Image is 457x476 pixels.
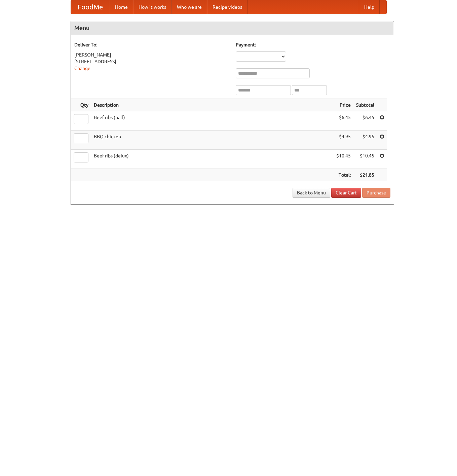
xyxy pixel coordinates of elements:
[353,169,377,181] th: $21.85
[133,0,172,14] a: How it works
[353,150,377,169] td: $10.45
[91,131,334,150] td: BBQ chicken
[207,0,247,14] a: Recipe videos
[236,41,390,48] h5: Payment:
[293,188,330,198] a: Back to Menu
[110,0,133,14] a: Home
[353,111,377,131] td: $6.45
[334,131,353,150] td: $4.95
[334,111,353,131] td: $6.45
[74,51,229,58] div: [PERSON_NAME]
[331,188,361,198] a: Clear Cart
[353,131,377,150] td: $4.95
[91,99,334,111] th: Description
[71,99,91,111] th: Qty
[71,0,110,14] a: FoodMe
[91,111,334,131] td: Beef ribs (half)
[334,150,353,169] td: $10.45
[334,169,353,181] th: Total:
[74,66,90,71] a: Change
[71,21,394,35] h4: Menu
[362,188,390,198] button: Purchase
[353,99,377,111] th: Subtotal
[172,0,207,14] a: Who we are
[74,41,229,48] h5: Deliver To:
[359,0,380,14] a: Help
[334,99,353,111] th: Price
[91,150,334,169] td: Beef ribs (delux)
[74,58,229,65] div: [STREET_ADDRESS]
